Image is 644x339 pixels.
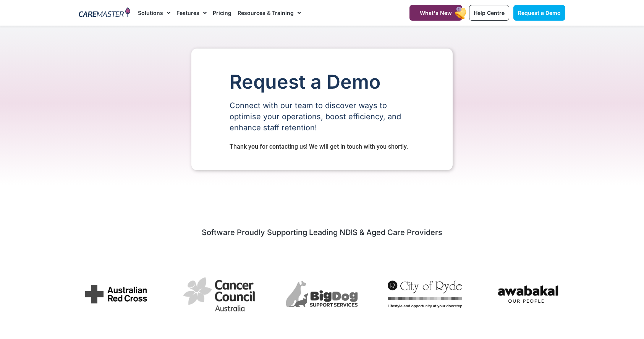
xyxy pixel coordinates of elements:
[388,281,462,308] img: City of Ryde City Council uses CareMaster CRM to manage provider operations, specialising in dive...
[474,10,505,16] span: Help Centre
[513,5,565,21] a: Request a Demo
[420,10,452,16] span: What's New
[409,5,462,21] a: What's New
[491,278,565,313] div: 5 / 7
[79,7,130,19] img: CareMaster Logo
[518,10,561,16] span: Request a Demo
[79,279,153,310] img: Australian Red Cross uses CareMaster CRM software to manage their service and community support f...
[230,100,414,133] p: Connect with our team to discover ways to optimise your operations, boost efficiency, and enhance...
[230,146,414,147] div: Thank you for contacting us! We will get in touch with you shortly.
[491,278,565,310] img: Awabakal uses CareMaster NDIS Software to streamline management of culturally appropriate care su...
[79,266,565,325] div: Image Carousel
[285,280,359,311] div: 3 / 7
[79,227,565,237] h2: Software Proudly Supporting Leading NDIS & Aged Care Providers
[469,5,509,21] a: Help Centre
[388,281,462,311] div: 4 / 7
[182,274,256,318] div: 2 / 7
[285,280,359,309] img: BigDog Support Services uses CareMaster NDIS Software to manage their disability support business...
[79,279,153,312] div: 1 / 7
[230,71,414,92] h1: Request a Demo
[182,274,256,315] img: Cancer Council Australia manages its provider services with CareMaster Software, offering compreh...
